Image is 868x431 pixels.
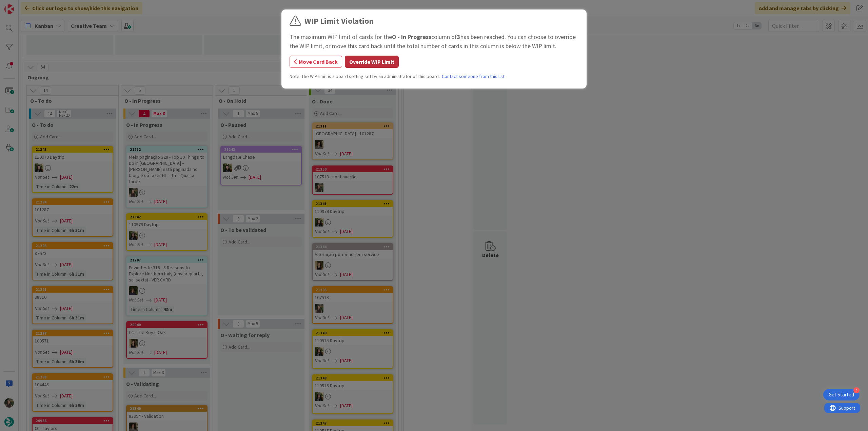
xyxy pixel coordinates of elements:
b: O - In Progress [392,33,431,41]
button: Move Card Back [290,56,342,68]
div: 4 [853,387,860,393]
div: Note: The WIP limit is a board setting set by an administrator of this board. [290,73,578,80]
b: 3 [457,33,460,41]
button: Override WIP Limit [345,56,399,68]
div: WIP Limit Violation [304,15,374,27]
a: Contact someone from this list. [442,73,506,80]
div: Get Started [829,391,854,398]
div: The maximum WIP limit of cards for the column of has been reached. You can choose to override the... [290,32,578,51]
div: Open Get Started checklist, remaining modules: 4 [823,389,860,400]
span: Support [14,1,31,9]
